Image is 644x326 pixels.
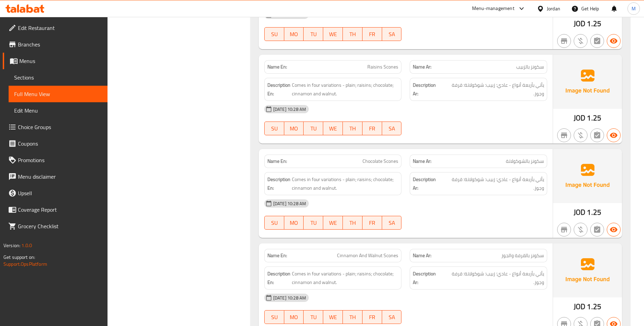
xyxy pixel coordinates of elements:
[553,243,622,297] img: Ae5nvW7+0k+MAAAAAElFTkSuQmCC
[574,206,585,219] span: JOD
[413,81,441,98] strong: Description Ar:
[343,122,362,135] button: TH
[304,216,323,230] button: TU
[587,17,601,30] span: 1.25
[326,218,340,228] span: WE
[587,300,601,313] span: 1.25
[382,216,402,230] button: SA
[323,27,343,41] button: WE
[323,122,343,135] button: WE
[587,206,601,219] span: 1.25
[557,223,571,236] button: Not branch specific item
[553,55,622,108] img: Ae5nvW7+0k+MAAAAAElFTkSuQmCC
[607,128,621,142] button: Available
[267,124,282,134] span: SU
[267,175,290,192] strong: Description En:
[267,312,282,322] span: SU
[574,34,587,48] button: Purchased item
[365,218,379,228] span: FR
[267,218,282,228] span: SU
[14,90,102,98] span: Full Menu View
[284,310,304,324] button: MO
[587,111,601,125] span: 1.25
[413,270,441,286] strong: Description Ar:
[18,189,102,197] span: Upsell
[557,34,571,48] button: Not branch specific item
[323,216,343,230] button: WE
[267,270,290,286] strong: Description En:
[337,252,398,259] span: Cinnamon And Walnut Scones
[306,29,320,39] span: TU
[306,312,320,322] span: TU
[270,106,309,113] span: [DATE] 10:28 AM
[267,81,290,98] strong: Description En:
[443,175,544,192] span: يأتي بأربعة أنواع - عادي؛ زبيب؛ شوكولاتة؛ قرفة وجوز.
[284,122,304,135] button: MO
[3,201,108,218] a: Coverage Report
[607,223,621,236] button: Available
[264,122,284,135] button: SU
[362,310,382,324] button: FR
[365,124,379,134] span: FR
[264,216,284,230] button: SU
[284,27,304,41] button: MO
[574,223,587,236] button: Purchased item
[287,29,301,39] span: MO
[3,253,35,262] span: Get support on:
[18,24,102,32] span: Edit Restaurant
[326,29,340,39] span: WE
[3,218,108,234] a: Grocery Checklist
[14,106,102,115] span: Edit Menu
[574,111,585,125] span: JOD
[264,310,284,324] button: SU
[553,149,622,203] img: Ae5nvW7+0k+MAAAAAElFTkSuQmCC
[3,241,20,250] span: Version:
[3,36,108,53] a: Branches
[292,81,399,98] span: Comes in four variations - plain; raisins; chocolate; cinnamon and walnut.
[343,27,362,41] button: TH
[3,152,108,168] a: Promotions
[304,27,323,41] button: TU
[304,310,323,324] button: TU
[270,200,309,207] span: [DATE] 10:28 AM
[292,175,399,192] span: Comes in four variations - plain; raisins; chocolate; cinnamon and walnut.
[3,53,108,69] a: Menus
[3,20,108,36] a: Edit Restaurant
[343,216,362,230] button: TH
[270,295,309,301] span: [DATE] 10:28 AM
[362,122,382,135] button: FR
[346,29,360,39] span: TH
[385,124,399,134] span: SA
[346,218,360,228] span: TH
[501,252,544,259] span: سكونز بالقرفة والجوز
[267,29,282,39] span: SU
[18,139,102,148] span: Coupons
[346,124,360,134] span: TH
[632,5,636,12] span: M
[607,34,621,48] button: Available
[590,34,604,48] button: Not has choices
[385,312,399,322] span: SA
[343,310,362,324] button: TH
[362,216,382,230] button: FR
[267,158,287,165] strong: Name En:
[413,63,431,71] strong: Name Ar:
[292,270,399,286] span: Comes in four variations - plain; raisins; chocolate; cinnamon and walnut.
[3,135,108,152] a: Coupons
[326,124,340,134] span: WE
[516,63,544,71] span: سكونز بالزبيب
[306,124,320,134] span: TU
[21,241,32,250] span: 1.0.0
[385,29,399,39] span: SA
[14,73,102,82] span: Sections
[413,252,431,259] strong: Name Ar:
[18,40,102,49] span: Branches
[9,86,108,102] a: Full Menu View
[287,218,301,228] span: MO
[590,223,604,236] button: Not has choices
[590,128,604,142] button: Not has choices
[284,216,304,230] button: MO
[413,158,431,165] strong: Name Ar:
[18,222,102,230] span: Grocery Checklist
[18,172,102,181] span: Menu disclaimer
